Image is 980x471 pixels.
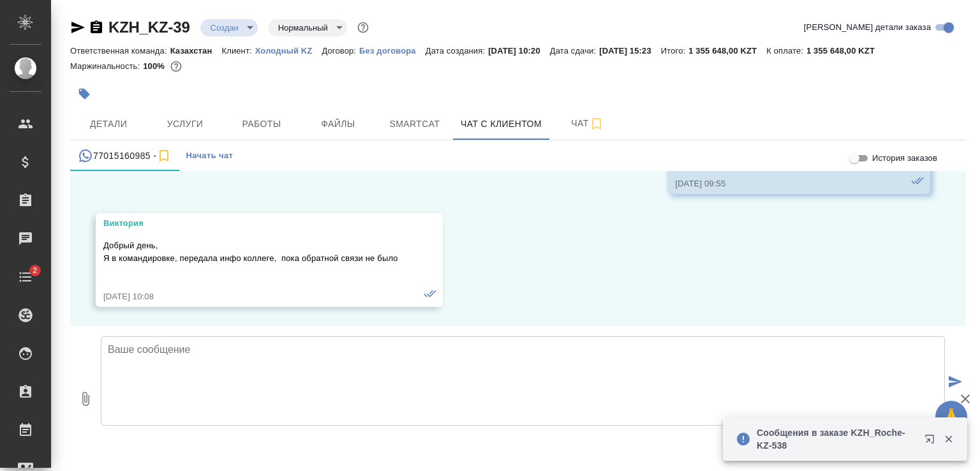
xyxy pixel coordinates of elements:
button: Добавить тэг [70,80,98,108]
a: KZH_KZ-39 [108,19,190,36]
button: Начать чат [179,140,239,171]
p: 100% [143,61,168,71]
span: История заказов [872,152,937,165]
p: Добрый день, Я в командировке, передала инфо коллеге, пока обратной связи не было [103,239,398,265]
span: Чат с клиентом [461,116,542,132]
p: 1 355 648,00 KZT [806,46,884,56]
p: К оплате: [766,46,806,56]
p: 1 355 648,00 KZT [688,46,766,56]
div: Виктория [103,217,398,230]
span: Детали [78,116,139,132]
svg: Подписаться [156,148,172,163]
div: Создан [200,19,258,36]
p: Сообщения в заказе KZH_Roche-KZ-538 [757,426,916,452]
p: Ответственная команда: [70,46,170,56]
p: [DATE] 15:23 [599,46,661,56]
button: Создан [207,22,242,33]
button: Закрыть [935,433,961,445]
a: 2 [3,261,48,293]
p: Без договора [359,46,426,56]
span: Файлы [308,116,369,132]
span: Начать чат [186,149,233,163]
p: Итого: [661,46,688,56]
p: [DATE] 10:20 [488,46,550,56]
span: Услуги [154,116,216,132]
p: Маржинальность: [70,61,143,71]
div: simple tabs example [70,140,966,171]
p: Клиент: [221,46,255,56]
button: Доп статусы указывают на важность/срочность заказа [355,19,371,36]
div: 77015160985 (Виктория) - (undefined) [78,148,172,164]
p: Казахстан [170,46,222,56]
a: Холодный KZ [255,45,322,56]
div: [DATE] 09:55 [675,177,886,190]
span: 2 [25,264,45,277]
span: 🙏 [940,403,962,430]
button: 🙏 [935,401,967,433]
div: Создан [268,19,347,36]
p: Холодный KZ [255,46,322,56]
button: Нормальный [274,22,332,33]
span: Работы [231,116,292,132]
button: Открыть в новой вкладке [917,426,947,457]
span: Smartcat [384,116,445,132]
p: Дата сдачи: [550,46,599,56]
a: Без договора [359,45,426,56]
p: Договор: [322,46,359,56]
button: Скопировать ссылку [89,20,104,35]
div: [DATE] 10:08 [103,290,398,303]
p: Дата создания: [426,46,488,56]
svg: Подписаться [589,116,604,131]
button: 0.00 KZT; [168,58,184,75]
span: [PERSON_NAME] детали заказа [804,21,931,34]
button: Скопировать ссылку для ЯМессенджера [70,20,85,35]
span: Чат [557,116,618,131]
